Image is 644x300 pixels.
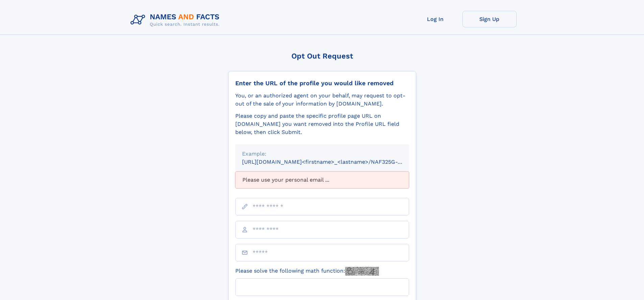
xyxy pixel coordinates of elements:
a: Log In [408,11,462,27]
img: Logo Names and Facts [128,11,225,29]
a: Sign Up [462,11,517,27]
div: Opt Out Request [228,52,416,60]
small: [URL][DOMAIN_NAME]<firstname>_<lastname>/NAF325G-xxxxxxxx [242,159,422,165]
label: Please solve the following math function: [235,267,379,276]
div: Example: [242,150,402,158]
div: You, or an authorized agent on your behalf, may request to opt-out of the sale of your informatio... [235,92,409,108]
div: Please copy and paste the specific profile page URL on [DOMAIN_NAME] you want removed into the Pr... [235,112,409,136]
div: Please use your personal email ... [235,171,409,188]
div: Enter the URL of the profile you would like removed [235,79,409,87]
